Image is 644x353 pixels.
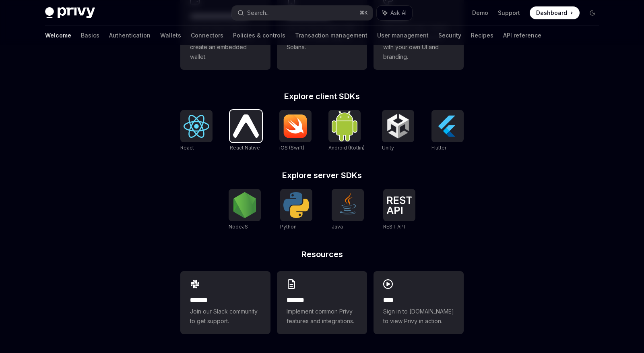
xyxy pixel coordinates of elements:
[180,145,194,151] span: React
[472,9,488,17] a: Demo
[377,6,412,20] button: Ask AI
[383,307,454,326] span: Sign in to [DOMAIN_NAME] to view Privy in action.
[586,6,599,19] button: Toggle dark mode
[230,110,262,152] a: React NativeReact Native
[109,26,151,45] a: Authentication
[45,26,71,45] a: Welcome
[435,113,460,139] img: Flutter
[328,145,365,151] span: Android (Kotlin)
[280,224,297,230] span: Python
[81,26,99,45] a: Basics
[280,189,312,231] a: PythonPython
[382,145,394,151] span: Unity
[184,115,209,138] img: React
[390,9,407,17] span: Ask AI
[229,224,248,230] span: NodeJS
[191,26,223,45] a: Connectors
[530,6,580,19] a: Dashboard
[180,271,270,334] a: **** **Join our Slack community to get support.
[190,307,261,326] span: Join our Slack community to get support.
[536,9,567,17] span: Dashboard
[295,26,367,45] a: Transaction management
[359,10,368,16] span: ⌘ K
[498,9,520,17] a: Support
[332,111,357,141] img: Android (Kotlin)
[160,26,181,45] a: Wallets
[180,171,464,179] h2: Explore server SDKs
[279,145,304,151] span: iOS (Swift)
[180,92,464,100] h2: Explore client SDKs
[383,224,405,230] span: REST API
[431,145,446,151] span: Flutter
[332,189,364,231] a: JavaJava
[382,110,414,152] a: UnityUnity
[383,189,415,231] a: REST APIREST API
[503,26,541,45] a: API reference
[277,271,367,334] a: **** **Implement common Privy features and integrations.
[180,250,464,258] h2: Resources
[279,110,312,152] a: iOS (Swift)iOS (Swift)
[230,145,260,151] span: React Native
[328,110,365,152] a: Android (Kotlin)Android (Kotlin)
[386,196,412,214] img: REST API
[471,26,493,45] a: Recipes
[233,26,285,45] a: Policies & controls
[385,113,411,139] img: Unity
[374,271,464,334] a: ****Sign in to [DOMAIN_NAME] to view Privy in action.
[229,189,261,231] a: NodeJSNodeJS
[335,192,361,218] img: Java
[377,26,429,45] a: User management
[438,26,461,45] a: Security
[332,224,343,230] span: Java
[45,7,95,19] img: dark logo
[232,6,373,20] button: Search...⌘K
[232,192,258,218] img: NodeJS
[233,114,259,137] img: React Native
[180,110,213,152] a: ReactReact
[287,307,357,326] span: Implement common Privy features and integrations.
[247,8,270,18] div: Search...
[431,110,464,152] a: FlutterFlutter
[283,114,308,138] img: iOS (Swift)
[283,192,309,218] img: Python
